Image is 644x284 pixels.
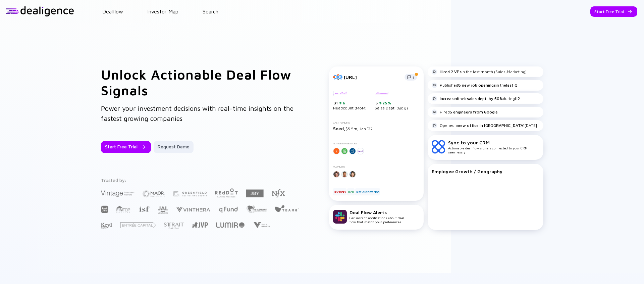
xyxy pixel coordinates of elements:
[350,209,404,215] div: Deal Flow Alerts
[333,126,345,131] span: Seed,
[355,188,380,195] div: Test Automation
[333,126,420,131] div: $5.5m, Jan `22
[164,223,184,229] img: Strait Capital
[467,96,503,101] strong: sales dept. by 50%
[590,6,637,17] button: Start Free Trial
[101,104,293,122] span: Power your investment decisions with real-time insights on the fastest growing companies
[246,189,264,198] img: JBV Capital
[143,188,165,199] img: Maor Investments
[139,206,150,212] img: Israel Secondary Fund
[116,205,130,213] img: FINTOP Capital
[448,140,539,145] div: Sync to your CRM
[350,209,404,224] div: Get instant notifications about deal flow that match your preferences
[154,141,194,153] button: Request Demo
[432,169,539,174] div: Employee Growth / Geography
[215,187,238,198] img: Red Dot Capital Partners
[246,205,267,213] img: The Elephant
[203,8,218,14] a: Search
[333,91,367,111] div: Headcount (MoM)
[450,109,498,114] strong: 5 engineers from Google
[101,66,302,98] h1: Unlock Actionable Deal Flow Signals
[333,121,420,124] div: Last Funding
[333,142,420,145] div: Notable Investors
[147,8,178,14] a: Investor Map
[333,165,420,168] div: Founders
[101,223,112,229] img: Key1 Capital
[432,69,527,75] div: in the last month (Sales,Marketing)
[432,123,537,128] div: Opened a [DATE]
[101,190,135,197] img: Vintage Investment Partners
[344,74,400,80] div: [URL]
[275,205,299,212] img: Team8
[158,206,168,214] img: JAL Ventures
[218,205,238,214] img: Q Fund
[101,177,300,183] div: Trusted by:
[432,83,518,88] div: Published in the
[375,91,408,111] div: Sales Dept. (QoQ)
[432,96,520,101] div: their during
[440,69,462,74] strong: Hired 2 VPs
[506,83,518,88] strong: last Q
[432,109,498,115] div: Hired
[448,140,539,154] div: Actionable deal flow signals connected to your CRM seamlessly
[334,100,367,106] div: 31
[272,189,285,197] img: NFX
[515,96,520,101] strong: H2
[173,191,207,197] img: Greenfield Partners
[120,222,156,228] img: Entrée Capital
[458,83,496,88] strong: 8 new job openings
[192,222,208,228] img: Jerusalem Venture Partners
[342,100,345,105] div: 6
[382,100,391,105] div: 25%
[458,123,525,128] strong: new office in [GEOGRAPHIC_DATA]
[102,8,123,14] a: Dealflow
[216,222,245,228] img: Lumir Ventures
[253,222,270,228] img: Viola Growth
[375,100,408,106] div: 5
[347,188,354,195] div: B2B
[101,141,151,153] button: Start Free Trial
[440,96,458,101] strong: Increased
[333,188,346,195] div: DevTools
[176,206,210,213] img: Vinthera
